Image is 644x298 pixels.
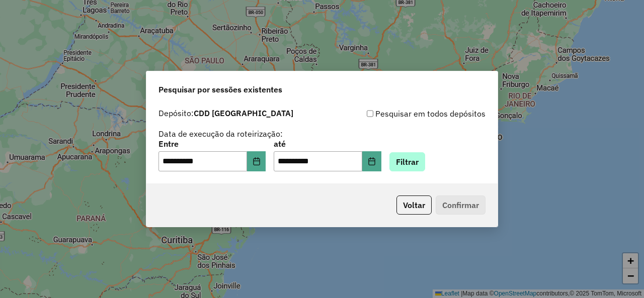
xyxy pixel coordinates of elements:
[247,151,266,171] button: Choose Date
[158,128,283,140] label: Data de execução da roteirização:
[389,152,425,171] button: Filtrar
[158,138,266,150] label: Entre
[396,195,432,215] button: Voltar
[274,138,381,150] label: até
[322,108,486,120] div: Pesquisar em todos depósitos
[194,108,293,118] strong: CDD [GEOGRAPHIC_DATA]
[158,107,293,119] label: Depósito:
[158,83,282,95] span: Pesquisar por sessões existentes
[362,151,381,171] button: Choose Date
